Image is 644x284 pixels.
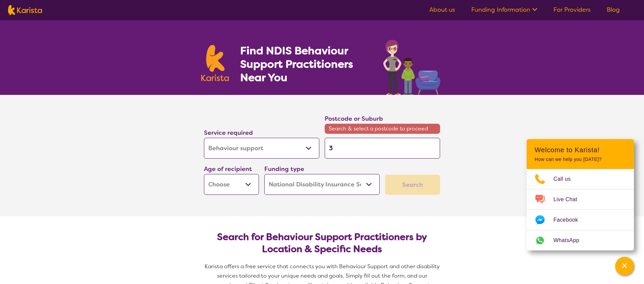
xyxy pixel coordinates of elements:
[325,138,440,159] input: Type
[615,257,634,276] button: Channel Menu
[471,6,537,14] a: Funding Information
[381,36,443,95] img: behaviour-support
[607,6,620,14] a: Blog
[429,6,455,14] a: About us
[204,165,252,173] label: Age of recipient
[553,215,586,225] span: Facebook
[209,231,435,255] h2: Search for Behaviour Support Practitioners by Location & Specific Needs
[535,146,626,154] h2: Welcome to Karista!
[8,5,42,15] img: Karista logo
[325,115,383,123] label: Postcode or Suburb
[527,230,634,250] a: Web link opens in a new tab.
[553,6,591,14] a: For Providers
[325,124,440,134] span: Search & select a postcode to proceed
[553,174,579,184] span: Call us
[264,165,304,173] label: Funding type
[204,129,253,137] label: Service required
[240,44,370,84] h1: Find NDIS Behaviour Support Practitioners Near You
[527,169,634,250] ul: Choose channel
[201,45,229,81] img: Karista logo
[535,157,626,162] p: How can we help you [DATE]?
[553,194,585,205] span: Live Chat
[527,139,634,250] div: Channel Menu
[553,235,587,245] span: WhatsApp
